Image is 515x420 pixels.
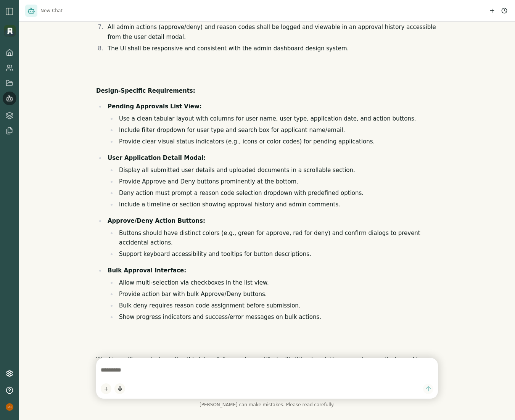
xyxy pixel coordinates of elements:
li: Include a timeline or section showing approval history and admin comments. [117,200,438,210]
button: Send message [423,384,433,394]
button: Start dictation [114,383,125,394]
li: Provide Approve and Deny buttons prominently at the bottom. [117,177,438,187]
strong: Approve/Deny Action Buttons: [108,217,205,224]
li: Include filter dropdown for user type and search box for applicant name/email. [117,126,438,135]
li: Use a clean tabular layout with columns for user name, user type, application date, and action bu... [117,114,438,124]
strong: User Application Detail Modal: [108,154,206,161]
li: Provide action bar with bulk Approve/Deny buttons. [117,290,438,299]
img: Organization logo [4,25,16,37]
span: New Chat [40,8,63,14]
li: The UI shall be responsive and consistent with the admin dashboard design system. [105,44,438,54]
li: Support keyboard accessibility and tooltips for button descriptions. [117,249,438,259]
button: Add content to chat [101,383,111,394]
li: Display all submitted user details and uploaded documents in a scrollable section. [117,166,438,175]
strong: Design-Specific Requirements: [96,87,195,94]
button: Help [3,383,16,397]
span: [PERSON_NAME] can make mistakes. Please read carefully. [96,402,438,408]
li: Buttons should have distinct colors (e.g., green for approve, red for deny) and confirm dialogs t... [117,229,438,248]
li: Show progress indicators and success/error messages on bulk actions. [117,312,438,322]
li: All admin actions (approve/deny) and reason codes shall be logged and viewable in an approval his... [105,23,438,42]
button: New chat [488,6,497,15]
li: Bulk deny requires reason code assignment before submission. [117,301,438,311]
img: sidebar [5,7,14,16]
strong: Bulk Approval Interface: [108,267,186,274]
button: Chat history [500,6,509,15]
li: Deny action must prompt a reason code selection dropdown with predefined options. [117,188,438,198]
strong: Pending Approvals List View: [108,103,202,110]
li: Allow multi-selection via checkboxes in the list view. [117,278,438,288]
p: Would you like me to formalize this into a full user story artifact with title, description, acce... [96,356,438,373]
li: Provide clear visual status indicators (e.g., icons or color codes) for pending applications. [117,137,438,147]
img: profile [6,403,13,411]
